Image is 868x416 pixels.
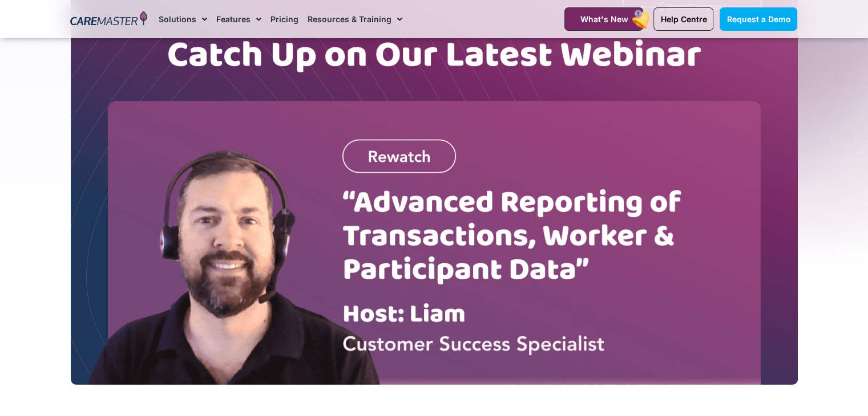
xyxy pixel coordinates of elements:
[580,14,628,24] span: What's New
[660,14,706,24] span: Help Centre
[726,14,790,24] span: Request a Demo
[564,7,643,31] a: What's New
[70,11,147,28] img: CareMaster Logo
[720,7,797,31] a: Request a Demo
[653,7,713,31] a: Help Centre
